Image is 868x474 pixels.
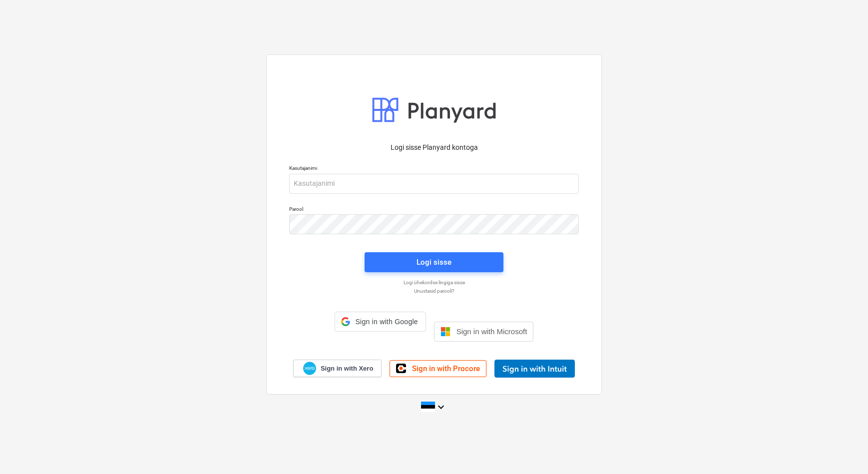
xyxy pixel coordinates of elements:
img: Microsoft logo [440,327,450,337]
span: Sign in with Microsoft [456,327,527,336]
iframe: Sign in with Google Button [330,331,431,353]
div: Logi sisse [417,256,451,269]
p: Kasutajanimi [289,165,579,173]
p: Parool [289,206,579,214]
i: keyboard_arrow_down [435,401,447,413]
a: Sign in with Xero [293,360,382,377]
a: Sign in with Procore [390,360,486,377]
p: Logi sisse Planyard kontoga [289,142,579,153]
span: Sign in with Google [354,318,420,326]
div: Sign in with Google [335,312,426,332]
input: Kasutajanimi [289,174,579,194]
span: Sign in with Procore [412,364,480,373]
span: Sign in with Xero [321,364,373,373]
img: Xero logo [303,362,316,375]
button: Logi sisse [365,252,503,272]
a: Logi ühekordse lingiga sisse [284,279,584,286]
a: Unustasid parooli? [284,288,584,294]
